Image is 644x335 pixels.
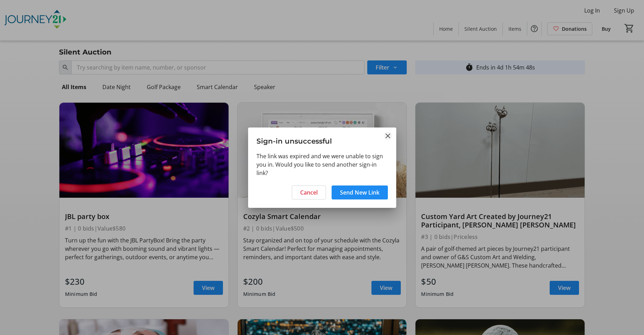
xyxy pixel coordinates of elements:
h3: Sign-in unsuccessful [248,128,396,152]
span: Cancel [300,188,318,197]
div: The link was expired and we were unable to sign you in. Would you like to send another sign-in link? [248,152,396,181]
button: Cancel [292,185,326,199]
button: Send New Link [332,185,388,199]
span: Send New Link [340,188,379,197]
button: Close [384,132,392,140]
